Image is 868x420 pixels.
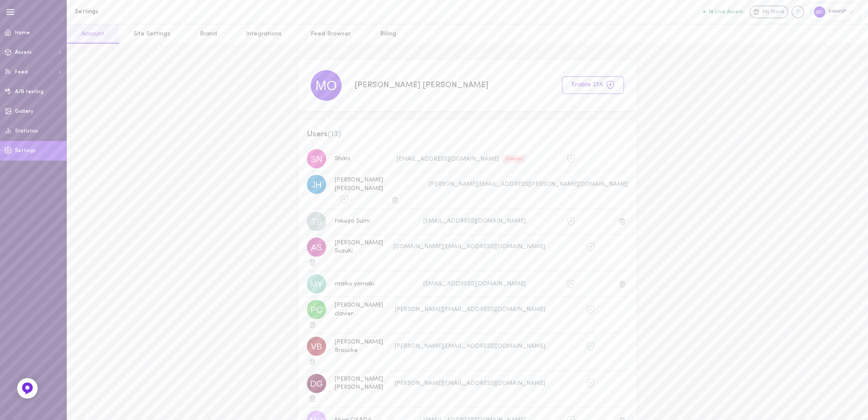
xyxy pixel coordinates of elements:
div: Owner [502,155,526,163]
span: [DOMAIN_NAME][EMAIL_ADDRESS][DOMAIN_NAME] [393,244,545,250]
span: Statistics [15,129,38,134]
span: Assets [15,50,32,55]
span: 2FA is not active [340,196,348,202]
span: maiko yamaki [335,281,375,287]
h1: Settings [75,9,216,15]
span: Shani [335,156,350,162]
span: [PERSON_NAME][EMAIL_ADDRESS][PERSON_NAME][DOMAIN_NAME] [429,181,628,188]
span: [PERSON_NAME] Broucke [335,339,383,354]
a: My Store [749,6,788,18]
span: [PERSON_NAME][EMAIL_ADDRESS][DOMAIN_NAME] [395,306,545,313]
span: 2FA is not active [586,343,595,349]
span: 2FA is not active [567,155,575,161]
button: Enable 2FA [562,76,624,94]
span: [PERSON_NAME] [PERSON_NAME] [335,376,383,391]
span: [PERSON_NAME] [PERSON_NAME] [335,177,383,192]
span: Settings [15,148,36,153]
span: Home [15,30,30,35]
span: My Store [762,9,785,16]
span: A/B testing [15,89,44,94]
a: Billing [366,24,411,44]
button: 18 Live Assets [703,9,743,15]
span: [EMAIL_ADDRESS][DOMAIN_NAME] [397,156,499,162]
span: [PERSON_NAME] Suzuki [335,240,383,255]
span: 2FA is not active [567,280,575,286]
span: [PERSON_NAME][EMAIL_ADDRESS][DOMAIN_NAME] [395,343,545,350]
span: [EMAIL_ADDRESS][DOMAIN_NAME] [423,218,526,224]
span: [EMAIL_ADDRESS][DOMAIN_NAME] [423,281,526,287]
span: Users [307,129,627,140]
span: 2FA is not active [586,379,595,386]
span: [PERSON_NAME][EMAIL_ADDRESS][DOMAIN_NAME] [395,380,545,387]
a: Site Settings [119,24,185,44]
div: SabonJP [810,3,860,21]
span: 2FA is not active [567,217,575,224]
div: Knowledge center [791,6,804,18]
span: 2FA is not active [586,305,595,312]
span: 2FA is not active [586,243,595,250]
span: Feed [15,70,28,75]
a: Integrations [232,24,296,44]
a: Feed Browser [296,24,365,44]
span: [PERSON_NAME] clavier [335,302,383,317]
span: [PERSON_NAME] [PERSON_NAME] [354,81,488,89]
a: 18 Live Assets [703,9,749,15]
a: Account [67,24,119,44]
span: takuya Sumi [335,218,370,224]
span: ( 13 ) [328,130,341,138]
span: Gallery [15,109,33,114]
a: Brand [185,24,232,44]
img: Feedback Button [21,382,34,395]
